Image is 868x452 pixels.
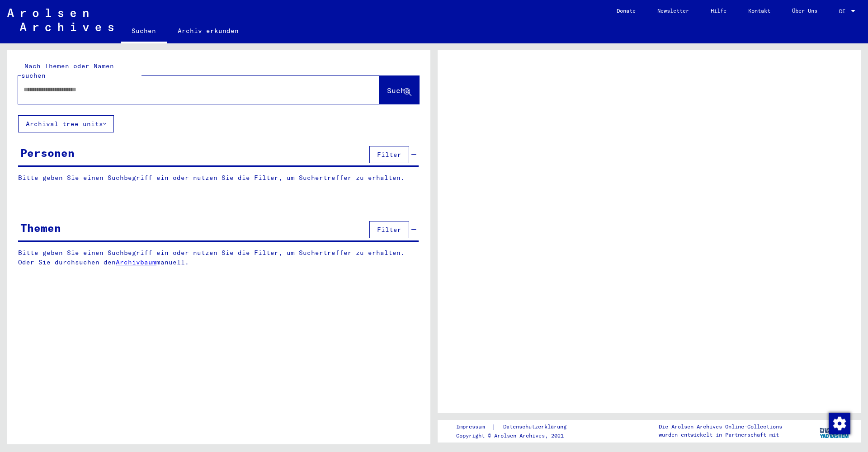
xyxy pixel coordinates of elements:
[18,173,419,183] p: Bitte geben Sie einen Suchbegriff ein oder nutzen Sie die Filter, um Suchertreffer zu erhalten.
[18,248,419,267] p: Bitte geben Sie einen Suchbegriff ein oder nutzen Sie die Filter, um Suchertreffer zu erhalten. O...
[18,115,114,132] button: Archival tree units
[496,422,577,432] a: Datenschutzerklärung
[116,258,156,266] a: Archivbaum
[379,76,419,104] button: Suche
[659,423,782,431] p: Die Arolsen Archives Online-Collections
[456,432,577,440] p: Copyright © Arolsen Archives, 2021
[659,431,782,439] p: wurden entwickelt in Partnerschaft mit
[829,413,850,434] img: Zustimmung ändern
[7,9,113,31] img: Arolsen_neg.svg
[387,86,410,95] span: Suche
[377,226,401,234] span: Filter
[377,151,401,159] span: Filter
[167,20,250,42] a: Archiv erkunden
[456,422,577,432] div: |
[839,8,849,14] span: DE
[369,221,409,238] button: Filter
[20,145,75,161] div: Personen
[20,220,61,236] div: Themen
[456,422,492,432] a: Impressum
[369,146,409,163] button: Filter
[121,20,167,43] a: Suchen
[21,62,114,80] mat-label: Nach Themen oder Namen suchen
[818,419,852,442] img: yv_logo.png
